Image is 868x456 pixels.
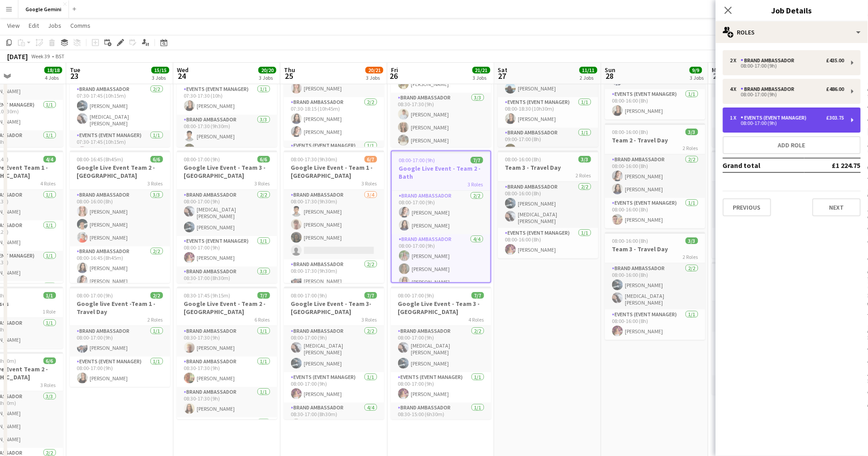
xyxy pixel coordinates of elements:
app-card-role: Brand Ambassador1/108:30-17:30 (9h)[PERSON_NAME] [177,387,277,417]
span: 29 [711,71,724,81]
span: 6/6 [258,156,270,163]
span: 15/15 [151,67,169,73]
h3: Google Live Event Team 2 -[GEOGRAPHIC_DATA] [70,163,170,180]
div: £435.00 [826,57,844,64]
app-card-role: Events (Event Manager)1/108:00-17:00 (9h)[PERSON_NAME] [284,372,384,403]
button: Google Gemini [18,0,69,18]
div: 3 Jobs [259,74,276,81]
app-card-role: Brand Ambassador2/208:00-16:00 (8h)[PERSON_NAME][MEDICAL_DATA][PERSON_NAME] [498,182,598,228]
span: 28 [604,71,616,81]
app-job-card: 08:00-17:00 (9h)6/6Google Live Event - Team 3 - [GEOGRAPHIC_DATA]3 RolesBrand Ambassador2/208:00-... [177,151,277,283]
app-card-role: Events (Event Manager)1/107:30-17:45 (10h15m) [70,130,170,161]
button: Next [812,198,861,216]
h3: Team 3 - Travel Day [605,245,705,253]
span: Jobs [48,22,61,30]
span: Mon [712,66,724,74]
app-job-card: 08:00-17:00 (9h)3/3Team 3 - Travel Day2 RolesBrand Ambassador2/208:00-17:00 (9h)[MEDICAL_DATA][PE... [712,151,812,258]
h3: Google Live Event - Team 1 - [GEOGRAPHIC_DATA] [284,163,384,180]
a: Comms [67,20,94,31]
span: Sat [498,66,508,74]
app-job-card: 08:00-16:00 (8h)3/3Team 3 - Travel Day2 RolesBrand Ambassador2/208:00-16:00 (8h)[PERSON_NAME][MED... [498,151,598,258]
app-card-role: Brand Ambassador1/108:30-17:30 (9h)[PERSON_NAME] [712,375,812,406]
span: Sun [605,66,616,74]
app-job-card: 08:00-17:00 (9h)7/7Google Live Event - Team 3 - [GEOGRAPHIC_DATA]4 RolesBrand Ambassador2/208:00-... [391,287,491,419]
span: 3/3 [686,237,698,244]
app-card-role: Brand Ambassador2/207:30-17:45 (10h15m)[PERSON_NAME][MEDICAL_DATA][PERSON_NAME] [70,84,170,130]
app-card-role: Brand Ambassador3/308:00-17:30 (9h30m)[PERSON_NAME][PERSON_NAME] [177,115,277,171]
span: 08:00-17:00 (9h) [398,292,434,299]
span: 21/21 [473,67,490,73]
app-card-role: Brand Ambassador1/108:00-17:00 (9h)[PERSON_NAME] [70,326,170,357]
div: 08:00-17:00 (9h) [730,64,844,68]
app-job-card: 08:00-16:45 (8h45m)6/6Google Live Event Team 2 -[GEOGRAPHIC_DATA]3 RolesBrand Ambassador3/308:00-... [70,151,170,283]
div: 08:00-17:00 (9h) [730,121,844,125]
div: 08:00-17:00 (9h) [730,92,844,97]
div: 1 x [730,115,741,121]
a: View [4,20,23,31]
span: 23 [69,71,80,81]
span: Wed [177,66,189,74]
span: 08:00-17:30 (9h30m) [291,156,338,163]
a: Jobs [44,20,65,31]
span: 1 Role [43,308,56,315]
span: 4 Roles [469,316,484,323]
div: 3 Jobs [473,74,490,81]
span: 9/9 [690,67,702,73]
span: 7/7 [258,292,270,299]
div: 2 x [730,57,741,64]
div: Events (Event Manager) [741,115,810,121]
div: 3 Jobs [366,74,383,81]
span: 2 Roles [148,316,163,323]
app-card-role: Brand Ambassador2/208:00-16:00 (8h)[PERSON_NAME][PERSON_NAME] [605,155,705,198]
span: 2/2 [150,292,163,299]
div: 2 Jobs [580,74,597,81]
div: 3 Jobs [690,74,704,81]
span: 3/3 [686,129,698,135]
app-card-role: Brand Ambassador1/108:30-17:00 (8h30m)[PERSON_NAME] [712,301,812,332]
span: 08:00-17:00 (9h) [291,292,327,299]
h3: Google Live Event - Team 2 - Bath [392,164,490,181]
div: 4 x [730,86,741,92]
app-card-role: Brand Ambassador4/408:30-17:00 (8h30m)[PERSON_NAME] [712,128,812,197]
div: £486.00 [826,86,844,92]
app-job-card: 08:00-17:30 (9h30m)6/7Google Live Event - Team 1 - [GEOGRAPHIC_DATA]3 RolesBrand Ambassador3/408:... [284,151,384,283]
h3: Google Live Event - Team 3 - [GEOGRAPHIC_DATA] [177,163,277,180]
app-card-role: Events (Event Manager)1/108:00-17:00 (9h)[PERSON_NAME] [177,236,277,267]
app-card-role: Brand Ambassador3/308:30-17:30 (9h)[PERSON_NAME][PERSON_NAME][PERSON_NAME] [391,93,491,149]
span: 20/20 [258,67,276,73]
div: 08:00-16:00 (8h)3/3Team 2 - Travel Day2 RolesBrand Ambassador2/208:00-16:00 (8h)[PERSON_NAME][PER... [605,123,705,228]
div: 3 Jobs [152,74,169,81]
span: Week 39 [30,53,52,60]
app-card-role: Brand Ambassador1/108:30-15:00 (6h30m) [391,403,491,433]
a: Edit [25,20,43,31]
app-card-role: Brand Ambassador2/208:00-17:00 (9h)[MEDICAL_DATA][PERSON_NAME][PERSON_NAME] [284,326,384,372]
span: 7/7 [365,292,377,299]
app-card-role: Brand Ambassador2/208:00-17:00 (9h)[MEDICAL_DATA][PERSON_NAME][PERSON_NAME] [712,182,812,228]
app-job-card: 08:00-17:00 (9h)7/7Google Live Event - Team 2 - Bath3 RolesBrand Ambassador2/208:00-17:00 (9h)[PE... [391,151,491,283]
div: 08:00-17:00 (9h)7/7Google Live Event - Team 3- [GEOGRAPHIC_DATA]3 RolesBrand Ambassador2/208:00-1... [284,287,384,419]
span: 08:00-17:00 (9h) [184,156,220,163]
app-card-role: Brand Ambassador2/208:00-17:00 (9h)[MEDICAL_DATA][PERSON_NAME][PERSON_NAME] [177,190,277,236]
app-job-card: 08:30-17:30 (9h)7/7Google Live Event - Team 1 - [GEOGRAPHIC_DATA]6 RolesBrand Ambassador1/108:30-... [712,262,812,395]
span: 7/7 [472,292,484,299]
span: 2 Roles [576,172,591,179]
app-card-role: Brand Ambassador2/208:30-17:30 (9h)[PERSON_NAME][PERSON_NAME] [712,332,812,375]
app-card-role: Events (Event Manager)1/108:00-16:00 (8h)[PERSON_NAME] [498,228,598,258]
span: 08:00-16:00 (8h) [505,156,541,163]
span: 27 [497,71,508,81]
h3: Job Details [716,4,868,16]
span: 3 Roles [362,180,377,187]
app-card-role: Brand Ambassador4/408:00-17:00 (9h)[PERSON_NAME][PERSON_NAME][PERSON_NAME] [392,234,490,304]
span: 4 Roles [41,180,56,187]
span: 3 Roles [41,382,56,388]
span: Edit [29,22,39,30]
span: 6/6 [43,357,56,364]
span: 3 Roles [148,180,163,187]
div: [DATE] [7,52,28,61]
app-card-role: Events (Event Manager)1/108:00-17:30 (9h30m)[PERSON_NAME] [712,97,812,128]
div: £303.75 [826,115,844,121]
